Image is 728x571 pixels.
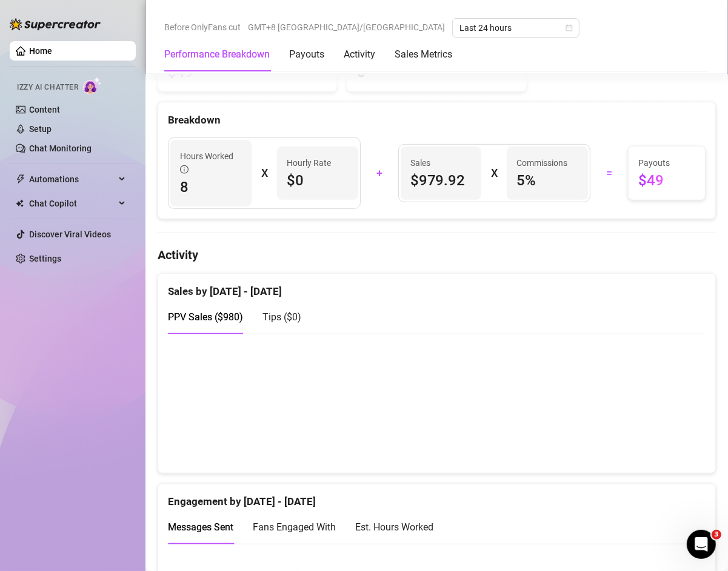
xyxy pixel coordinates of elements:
div: Payouts [289,47,324,62]
span: info-circle [180,165,189,174]
span: Chat Copilot [29,194,115,213]
span: GMT+8 [GEOGRAPHIC_DATA]/[GEOGRAPHIC_DATA] [248,18,445,36]
span: Last 24 hours [459,19,572,37]
div: Est. Hours Worked [355,520,433,535]
a: Content [29,105,60,114]
a: Settings [29,254,61,263]
div: Sales by [DATE] - [DATE] [168,274,706,300]
img: AI Chatter [83,77,102,94]
span: Before OnlyFans cut [164,18,241,36]
h4: Activity [158,246,716,263]
article: Commissions [516,156,567,170]
a: Chat Monitoring [29,144,92,153]
div: Sales Metrics [395,47,452,62]
div: + [368,163,391,183]
iframe: Intercom live chat [687,530,716,559]
span: PPV Sales ( $980 ) [168,311,243,323]
img: Chat Copilot [16,199,24,208]
span: Fans Engaged With [253,521,336,533]
span: Payouts [638,156,695,170]
span: 3 [712,530,721,540]
span: Tips ( $0 ) [262,311,301,323]
a: Discover Viral Videos [29,229,111,239]
span: calendar [566,24,573,31]
a: Home [29,46,52,56]
div: = [598,163,621,183]
span: Sales [410,156,472,170]
div: Performance Breakdown [164,47,270,62]
div: Breakdown [168,112,706,128]
a: Setup [29,124,52,134]
span: Izzy AI Chatter [17,82,78,93]
span: $979.92 [410,171,472,190]
span: 5 % [516,171,578,190]
div: X [491,163,497,183]
span: Hours Worked [180,150,242,176]
div: Engagement by [DATE] - [DATE] [168,484,706,510]
span: $49 [638,171,695,190]
div: Activity [344,47,375,62]
span: 8 [180,177,242,197]
span: thunderbolt [16,174,25,184]
img: logo-BBDzfeDw.svg [10,18,101,30]
div: X [261,163,267,183]
article: Hourly Rate [287,156,331,170]
span: Automations [29,170,115,189]
span: Messages Sent [168,521,233,533]
span: $0 [287,171,349,190]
